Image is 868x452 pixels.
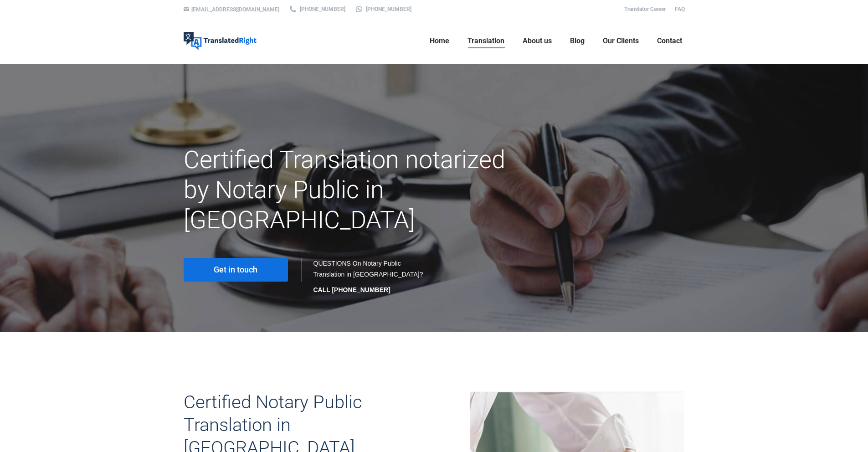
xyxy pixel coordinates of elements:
h1: Certified Translation notarized by Notary Public in [GEOGRAPHIC_DATA] [184,145,513,235]
div: QUESTIONS On Notary Public Translation in [GEOGRAPHIC_DATA]? [313,258,425,295]
span: Home [430,36,449,46]
a: About us [520,26,555,56]
strong: CALL [PHONE_NUMBER] [313,286,390,293]
a: Our Clients [600,26,642,56]
a: Get in touch [184,258,288,282]
span: Blog [570,36,585,46]
a: Translation [465,26,507,56]
img: Translated Right [184,32,257,50]
span: Our Clients [603,36,639,46]
a: [PHONE_NUMBER] [354,5,411,13]
a: Home [427,26,452,56]
span: Translation [467,36,504,46]
a: FAQ [675,6,685,12]
a: Blog [567,26,587,56]
a: Translator Career [624,6,666,12]
a: Contact [654,26,685,56]
a: [EMAIL_ADDRESS][DOMAIN_NAME] [191,6,279,13]
a: [PHONE_NUMBER] [288,5,345,13]
span: About us [523,36,552,46]
span: Get in touch [214,265,257,274]
span: Contact [657,36,682,46]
